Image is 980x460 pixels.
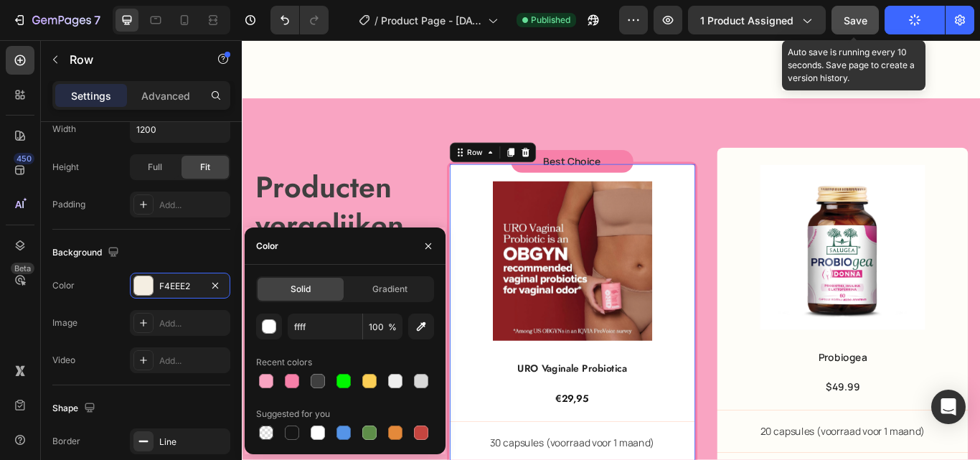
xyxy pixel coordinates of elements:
[931,390,966,424] div: Open Intercom Messenger
[260,125,283,138] div: Row
[52,399,98,418] div: Shape
[531,14,570,27] span: Published
[70,51,192,68] p: Row
[14,153,34,164] div: 450
[844,14,867,27] span: Save
[52,243,122,263] div: Background
[313,375,456,393] h3: URO Vaginale Probiotica
[52,435,80,448] div: Border
[94,11,100,29] p: 7
[831,6,879,34] button: Save
[256,356,312,369] div: Recent colors
[700,13,793,28] span: 1 product assigned
[637,363,763,378] p: Probiogea
[52,279,75,292] div: Color
[54,434,176,451] p: Inhoud per verpakking
[292,165,479,352] a: URO Vaginale Probiotica
[159,436,227,449] div: Line
[52,316,77,329] div: Image
[52,161,79,174] div: Height
[159,280,201,293] div: F4EEE2
[242,40,980,460] iframe: Design area
[291,283,311,296] span: Solid
[159,355,227,367] div: Add...
[388,321,397,334] span: %
[688,6,826,34] button: 1 product assigned
[52,354,75,367] div: Video
[52,198,85,211] div: Padding
[313,410,456,428] div: €29,95
[71,88,111,103] p: Settings
[381,13,482,28] span: Product Page - [DATE] 20:40:21
[604,146,796,338] img: gempages_530379185214981236-7474f554-4f3d-43e7-ad3a-78209141db8b.jpg
[6,6,107,34] button: 7
[256,240,278,253] div: Color
[148,161,162,174] span: Full
[159,199,227,212] div: Add...
[200,161,210,174] span: Fit
[288,314,362,339] input: Eg: FFFFFF
[52,123,76,136] div: Width
[131,116,230,142] input: Auto
[374,13,378,28] span: /
[141,88,190,103] p: Advanced
[555,398,845,413] p: $49.99
[256,408,330,421] div: Suggested for you
[372,283,407,296] span: Gradient
[351,134,419,149] p: Best Choice
[270,6,329,34] div: Undo/Redo
[159,317,227,330] div: Add...
[11,263,34,274] div: Beta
